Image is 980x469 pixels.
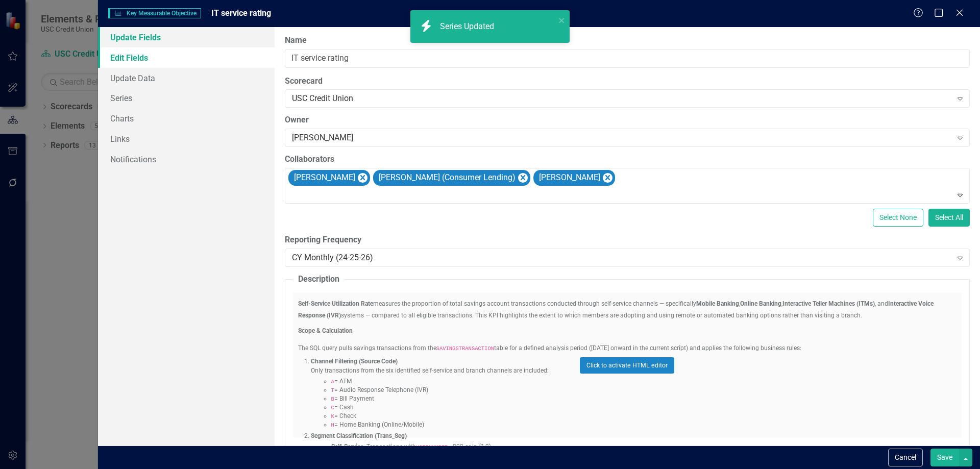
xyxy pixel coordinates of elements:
a: Charts [98,108,275,129]
div: [PERSON_NAME] (Consumer Lending) [376,170,517,185]
strong: Segment Classification (Trans_Seg) [311,432,407,439]
button: Select All [928,209,970,227]
div: Remove Sandra Alvidrez [358,173,367,183]
a: Links [98,129,275,149]
a: Edit Fields [98,47,275,68]
span: IT service rating [211,8,271,18]
input: Key Measurable Objective Name [285,49,970,68]
a: Series [98,88,275,108]
button: Save [930,449,959,466]
span: : Transactions with > 800 or in (1,2) [331,443,491,450]
div: CY Monthly (24-25-26) [292,252,952,263]
button: close [558,14,566,26]
legend: Description [293,274,345,285]
div: [PERSON_NAME] [291,170,357,185]
button: Click to activate HTML editor [580,357,674,374]
label: Owner [285,114,970,126]
div: Series Updated [440,21,497,33]
div: Remove Tonya Perez [603,173,612,183]
div: [PERSON_NAME] [536,170,602,185]
div: [PERSON_NAME] [292,132,952,144]
div: Remove Valerie Ives (Consumer Lending) [518,173,528,183]
button: Select None [873,209,923,227]
a: Update Fields [98,27,275,47]
label: Name [285,35,970,46]
label: Collaborators [285,154,970,165]
a: Notifications [98,149,275,169]
label: Reporting Frequency [285,234,970,246]
code: USERNUMBER [416,444,448,450]
strong: Self-Service [331,443,363,450]
div: USC Credit Union [292,93,952,105]
a: Update Data [98,68,275,88]
label: Scorecard [285,76,970,87]
span: Key Measurable Objective [108,8,201,18]
button: Cancel [888,449,923,466]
